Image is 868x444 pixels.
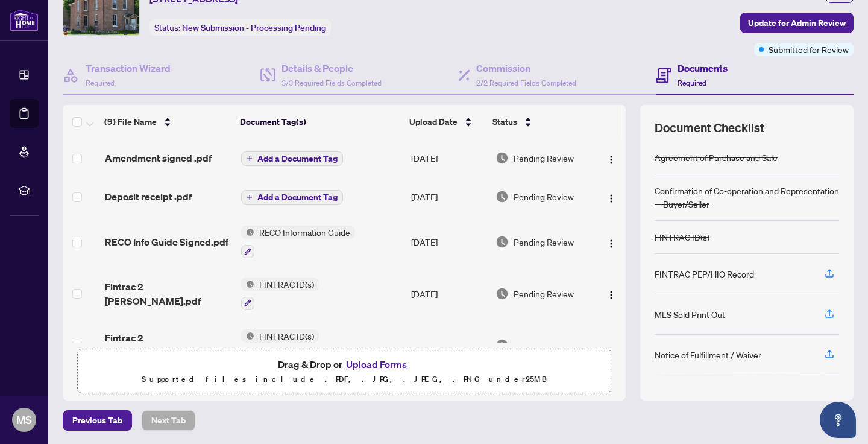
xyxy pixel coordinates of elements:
img: Status Icon [241,226,254,239]
button: Next Tab [142,410,195,431]
img: logo [10,9,39,31]
img: Logo [606,155,616,165]
td: [DATE] [406,177,491,216]
img: Status Icon [241,329,254,343]
span: Upload Date [409,115,458,128]
img: Logo [606,290,616,300]
img: Document Status [495,235,509,249]
h4: Documents [678,61,728,75]
th: Status [488,105,593,139]
span: plus [247,194,253,200]
span: Status [492,115,517,128]
button: Open asap [820,402,856,438]
button: Previous Tab [63,410,132,431]
button: Status IconRECO Information Guide [241,226,355,258]
span: Pending Review [514,151,574,165]
span: Pending Review [514,338,574,352]
th: Document Tag(s) [235,105,404,139]
span: Required [678,78,706,87]
button: Logo [602,148,621,168]
button: Update for Admin Review [740,13,854,33]
span: Pending Review [514,235,574,249]
button: Add a Document Tag [241,189,343,205]
button: Status IconFINTRAC ID(s) [241,277,319,310]
th: (9) File Name [99,105,235,139]
button: Logo [602,232,621,252]
span: plus [247,156,253,162]
span: Add a Document Tag [257,154,338,163]
img: Document Status [495,338,509,352]
img: Status Icon [241,277,254,291]
span: RECO Information Guide [254,226,355,239]
td: [DATE] [406,268,491,320]
div: FINTRAC ID(s) [655,230,709,244]
span: Required [86,78,115,87]
h4: Transaction Wizard [86,61,171,75]
td: [DATE] [406,216,491,268]
button: Logo [602,187,621,206]
span: Pending Review [514,287,574,300]
span: (9) File Name [104,115,157,128]
div: Agreement of Purchase and Sale [655,151,778,164]
td: [DATE] [406,139,491,177]
span: Drag & Drop or [278,357,410,372]
h4: Commission [476,61,576,75]
span: 3/3 Required Fields Completed [281,78,382,87]
button: Logo [602,284,621,303]
img: Document Status [495,190,509,203]
span: 2/2 Required Fields Completed [476,78,576,87]
button: Add a Document Tag [241,151,343,166]
img: Logo [606,194,616,203]
div: Notice of Fulfillment / Waiver [655,348,761,361]
div: MLS Sold Print Out [655,308,725,321]
div: Status: [149,19,331,36]
span: Document Checklist [655,119,764,136]
p: Supported files include .PDF, .JPG, .JPEG, .PNG under 25 MB [85,372,603,387]
button: Logo [602,335,621,355]
span: Amendment signed .pdf [105,151,212,165]
h4: Details & People [281,61,382,75]
span: Submitted for Review [769,43,849,56]
span: Fintrac 2 [PERSON_NAME].pdf [105,331,231,360]
button: Add a Document Tag [241,190,343,205]
img: Document Status [495,151,509,165]
span: Previous Tab [72,411,122,430]
img: Document Status [495,287,509,300]
span: FINTRAC ID(s) [254,277,319,291]
span: Drag & Drop orUpload FormsSupported files include .PDF, .JPG, .JPEG, .PNG under25MB [78,349,611,394]
span: Deposit receipt .pdf [105,189,192,204]
button: Upload Forms [342,357,410,372]
span: Add a Document Tag [257,193,338,201]
img: Logo [606,342,616,352]
span: Pending Review [514,190,574,203]
span: New Submission - Processing Pending [182,22,326,33]
div: FINTRAC PEP/HIO Record [655,267,754,281]
td: [DATE] [406,320,491,372]
th: Upload Date [404,105,488,139]
span: Fintrac 2 [PERSON_NAME].pdf [105,279,231,308]
span: MS [16,411,32,428]
span: RECO Info Guide Signed.pdf [105,235,228,249]
span: Update for Admin Review [748,13,846,33]
span: FINTRAC ID(s) [254,329,319,343]
img: Logo [606,239,616,249]
button: Status IconFINTRAC ID(s) [241,329,319,362]
button: Add a Document Tag [241,151,343,166]
div: Confirmation of Co-operation and Representation—Buyer/Seller [655,184,839,211]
